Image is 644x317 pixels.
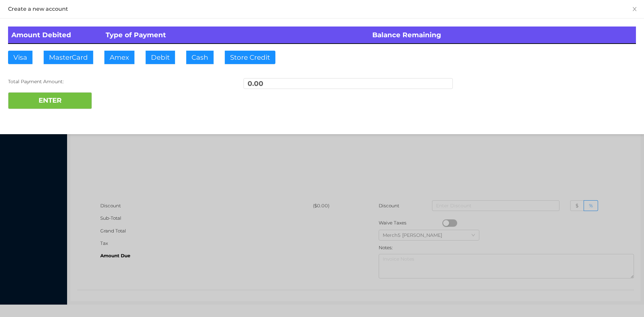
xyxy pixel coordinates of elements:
[102,27,369,44] th: Type of Payment
[8,92,92,109] button: ENTER
[369,27,636,44] th: Balance Remaining
[186,51,214,64] button: Cash
[8,51,33,64] button: Visa
[104,51,135,64] button: Amex
[225,51,275,64] button: Store Credit
[8,78,217,85] div: Total Payment Amount:
[8,27,102,44] th: Amount Debited
[8,5,636,13] div: Create a new account
[632,6,637,12] i: icon: close
[44,51,93,64] button: MasterCard
[146,51,175,64] button: Debit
